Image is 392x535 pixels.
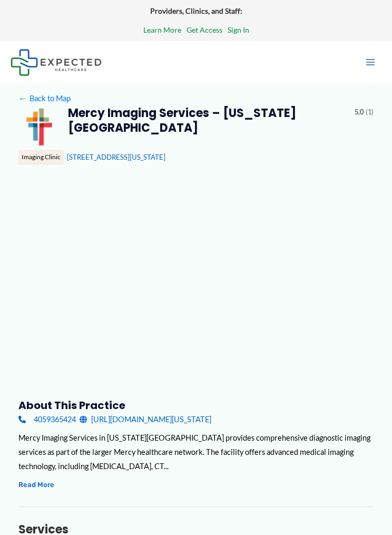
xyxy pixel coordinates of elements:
span: ← [18,94,28,103]
span: (1) [366,106,374,119]
strong: Providers, Clinics, and Staff: [150,6,242,15]
a: Learn More [143,23,181,37]
div: Imaging Clinic [18,150,64,164]
a: ←Back to Map [18,91,71,105]
button: Read More [18,479,54,491]
a: 4059365424 [18,412,76,426]
span: 5.0 [355,106,364,119]
button: Main menu toggle [359,51,381,73]
h2: Mercy Imaging Services – [US_STATE][GEOGRAPHIC_DATA] [68,106,347,136]
a: [STREET_ADDRESS][US_STATE] [67,153,165,161]
a: Get Access [187,23,222,37]
h3: About this practice [18,398,374,412]
a: Sign In [228,23,249,37]
div: Mercy Imaging Services in [US_STATE][GEOGRAPHIC_DATA] provides comprehensive diagnostic imaging s... [18,431,374,473]
img: Expected Healthcare Logo - side, dark font, small [11,49,102,76]
a: [URL][DOMAIN_NAME][US_STATE] [80,412,211,426]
